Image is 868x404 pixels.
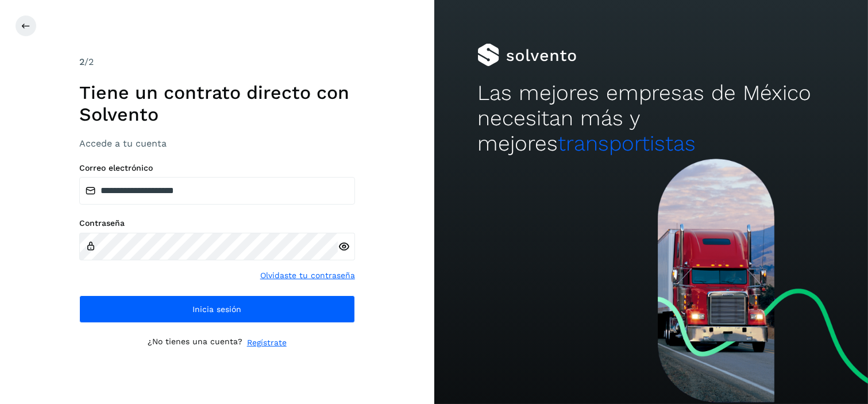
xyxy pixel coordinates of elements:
[247,337,287,349] a: Regístrate
[79,138,355,149] h3: Accede a tu cuenta
[79,82,355,126] h1: Tiene un contrato directo con Solvento
[477,80,824,157] h2: Las mejores empresas de México necesitan más y mejores
[260,270,355,282] a: Olvidaste tu contraseña
[148,337,242,349] p: ¿No tienes una cuenta?
[79,56,84,67] span: 2
[79,163,355,173] label: Correo electrónico
[79,218,355,228] label: Contraseña
[192,305,241,313] span: Inicia sesión
[79,55,355,69] div: /2
[558,131,696,156] span: transportistas
[79,295,355,323] button: Inicia sesión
